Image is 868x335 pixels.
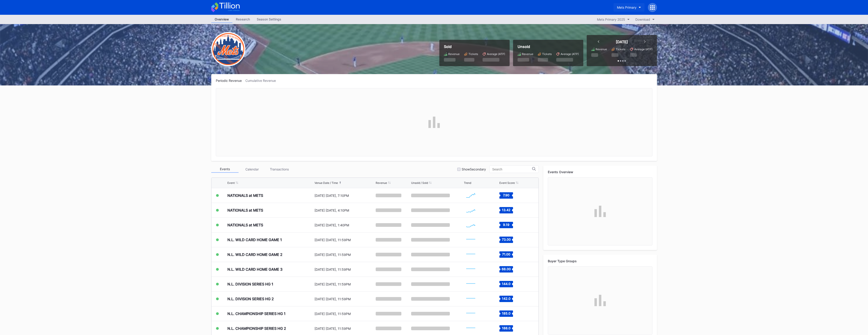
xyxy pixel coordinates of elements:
text: 188.0 [502,326,511,330]
div: Average (ATP) [634,47,652,51]
div: Tickets [616,47,625,51]
text: 68.00 [502,267,511,271]
text: 13.42 [502,208,511,212]
text: 73.00 [502,237,511,241]
img: New-York-Mets-Transparent.png [211,32,245,66]
div: Average (ATP) [487,52,505,56]
text: 142.0 [502,297,511,300]
div: Event [227,181,235,185]
div: [DATE] [DATE], 11:59PM [314,282,375,286]
svg: Chart title [464,205,478,216]
button: Mets Primary [614,3,644,12]
svg: Chart title [464,234,478,245]
svg: Chart title [464,308,478,319]
div: N.L. DIVISION SERIES HG 1 [227,282,273,286]
div: Unsold / Sold [411,181,428,185]
div: Transactions [266,166,293,173]
div: Revenue [376,181,387,185]
div: [DATE] [DATE], 11:59PM [314,312,375,316]
div: NATIONALS at METS [227,193,263,198]
div: Venue Date / Time [314,181,338,185]
text: 144.0 [502,282,511,286]
div: [DATE] [DATE], 11:59PM [314,253,375,257]
div: Revenue [522,52,533,56]
div: [DATE] [DATE], 11:59PM [314,297,375,301]
svg: Chart title [464,293,478,305]
div: [DATE] [DATE], 4:10PM [314,208,375,212]
div: Show Secondary [462,167,486,171]
div: Download [635,17,650,21]
div: Revenue [596,47,607,51]
svg: Chart title [464,264,478,275]
div: Events Overview [548,170,652,174]
div: [DATE] [DATE], 11:59PM [314,238,375,242]
a: Overview [211,16,232,23]
text: 185.0 [502,311,511,315]
div: [DATE] [DATE], 1:40PM [314,223,375,227]
div: N.L. DIVISION SERIES HG 2 [227,297,274,301]
div: N.L. CHAMPIONSHIP SERIES HG 2 [227,326,286,331]
div: Periodic Revenue [216,79,245,82]
div: N.L. WILD CARD HOME GAME 1 [227,237,282,242]
div: N.L. WILD CARD HOME GAME 3 [227,267,282,272]
div: Events [211,166,239,173]
div: [DATE] [DATE], 7:10PM [314,194,375,197]
div: NATIONALS at METS [227,208,263,212]
div: Sold [444,44,505,49]
div: Cumulative Revenue [245,79,279,82]
div: Mets Primary [617,5,637,9]
svg: Chart title [464,323,478,334]
div: Tickets [542,52,552,56]
div: NATIONALS at METS [227,223,263,227]
button: Download [633,16,657,22]
text: 71.00 [502,252,510,256]
input: Search [492,167,532,171]
div: [DATE] [DATE], 11:59PM [314,267,375,271]
div: Event Score [499,181,515,185]
svg: Chart title [464,278,478,290]
div: Mets Primary 2025 [597,17,625,21]
a: Season Settings [253,16,285,23]
div: Trend [464,181,471,185]
div: Buyer Type Groups [548,259,652,263]
div: N.L. WILD CARD HOME GAME 2 [227,252,282,257]
button: Mets Primary 2025 [595,16,632,22]
svg: Chart title [464,190,478,201]
div: Calendar [239,166,266,173]
div: Revenue [448,52,460,56]
svg: Chart title [464,219,478,231]
div: [DATE] [DATE], 11:59PM [314,327,375,330]
text: 9.19 [503,223,509,227]
a: Research [232,16,253,23]
svg: Chart title [464,249,478,260]
text: 7.90 [503,193,509,197]
div: Unsold [518,44,579,49]
div: Tickets [468,52,478,56]
div: [DATE] [616,40,628,44]
div: N.L. CHAMPIONSHIP SERIES HG 1 [227,311,286,316]
div: Average (ATP) [561,52,579,56]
